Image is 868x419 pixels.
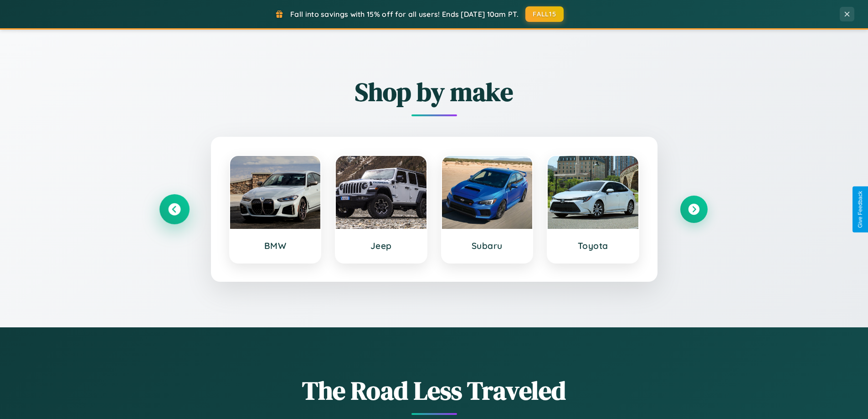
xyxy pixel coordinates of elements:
span: Fall into savings with 15% off for all users! Ends [DATE] 10am PT. [290,10,519,19]
div: Give Feedback [857,191,863,228]
h3: Toyota [557,240,629,251]
button: FALL15 [525,6,564,22]
h3: BMW [239,240,312,251]
h3: Jeep [345,240,417,251]
h1: The Road Less Traveled [161,373,708,408]
h3: Subaru [451,240,524,251]
h2: Shop by make [161,74,708,109]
